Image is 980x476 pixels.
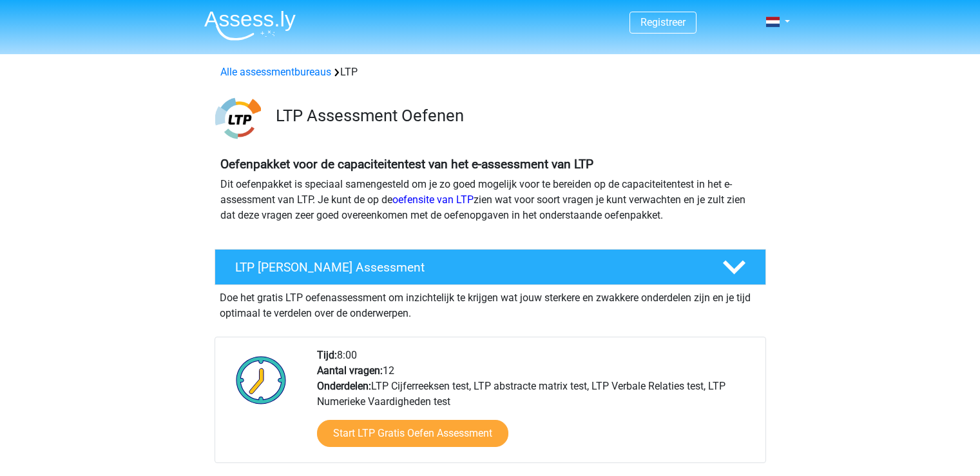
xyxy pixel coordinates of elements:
p: Dit oefenpakket is speciaal samengesteld om je zo goed mogelijk voor te bereiden op de capaciteit... [220,177,760,223]
h3: LTP Assessment Oefenen [276,106,756,126]
div: LTP [215,64,765,80]
div: 8:00 12 LTP Cijferreeksen test, LTP abstracte matrix test, LTP Verbale Relaties test, LTP Numerie... [307,348,765,462]
a: Start LTP Gratis Oefen Assessment [317,420,508,447]
img: ltp.png [215,95,261,141]
b: Tijd: [317,349,337,361]
b: Oefenpakket voor de capaciteitentest van het e-assessment van LTP [220,157,593,172]
b: Aantal vragen: [317,364,383,377]
div: Doe het gratis LTP oefenassessment om inzichtelijk te krijgen wat jouw sterkere en zwakkere onder... [215,285,766,321]
img: Klok [229,348,294,412]
a: LTP [PERSON_NAME] Assessment [209,249,771,285]
img: Assessly [204,10,296,41]
a: oefensite van LTP [392,193,474,206]
h4: LTP [PERSON_NAME] Assessment [235,260,702,275]
a: Registreer [640,16,686,28]
a: Alle assessmentbureaus [220,66,331,78]
b: Onderdelen: [317,380,371,392]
